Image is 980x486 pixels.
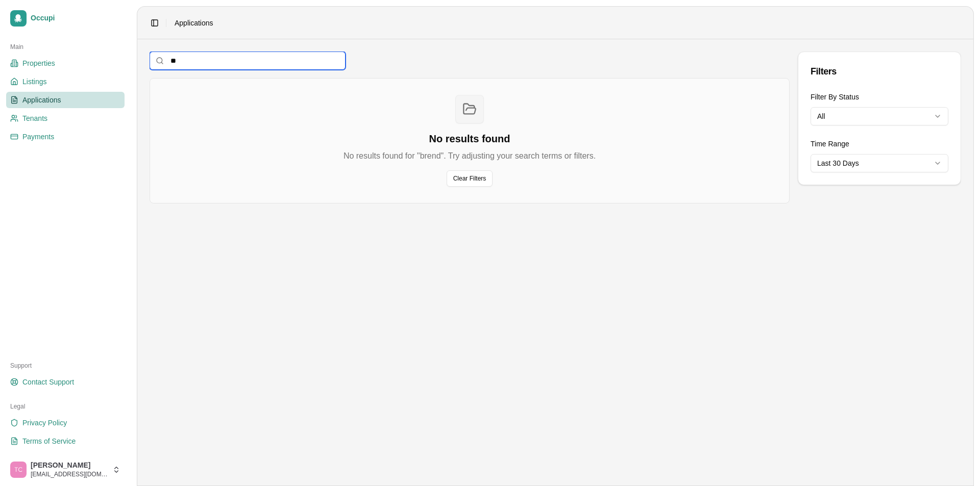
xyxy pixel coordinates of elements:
a: Payments [6,129,125,145]
a: Terms of Service [6,433,125,449]
a: Applications [6,92,125,108]
a: Privacy Policy [6,415,125,431]
label: Time Range [811,140,849,148]
span: Properties [22,58,55,68]
a: Contact Support [6,374,125,390]
p: No results found for "brend". Try adjusting your search terms or filters. [344,150,596,162]
nav: breadcrumb [175,18,213,28]
label: Filter By Status [811,93,859,101]
div: Filters [811,64,948,79]
button: Trudy Childers[PERSON_NAME][EMAIL_ADDRESS][DOMAIN_NAME] [6,457,125,482]
a: Tenants [6,110,125,126]
span: Occupi [31,14,120,23]
span: [EMAIL_ADDRESS][DOMAIN_NAME] [31,470,108,478]
a: Properties [6,55,125,71]
span: Applications [175,18,213,28]
span: Payments [22,132,54,142]
a: Listings [6,73,125,90]
span: [PERSON_NAME] [31,461,108,470]
span: Applications [22,95,61,105]
span: Tenants [22,113,47,123]
div: Support [6,357,125,374]
div: Legal [6,398,125,415]
h3: No results found [344,132,596,146]
span: Listings [22,76,46,87]
img: Trudy Childers [10,462,27,478]
span: Privacy Policy [22,418,67,428]
button: Clear Filters [447,170,493,187]
div: Main [6,39,125,55]
a: Occupi [6,6,125,31]
span: Contact Support [22,377,74,387]
span: Terms of Service [22,436,76,446]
